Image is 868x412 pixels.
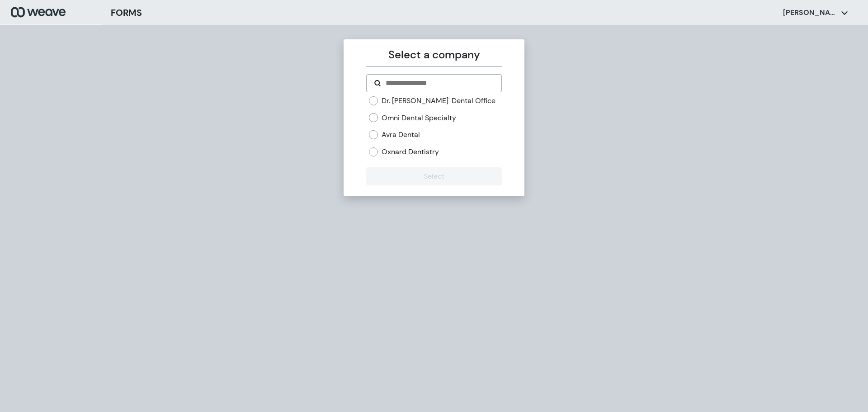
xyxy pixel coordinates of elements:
input: Search [385,78,494,89]
label: Dr. [PERSON_NAME]' Dental Office [382,96,495,106]
label: Avra Dental [382,130,420,140]
p: [PERSON_NAME] [783,8,837,18]
h3: FORMS [111,6,142,19]
label: Omni Dental Specialty [382,113,456,123]
p: Select a company [366,47,501,63]
button: Select [366,167,501,185]
label: Oxnard Dentistry [382,147,439,157]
